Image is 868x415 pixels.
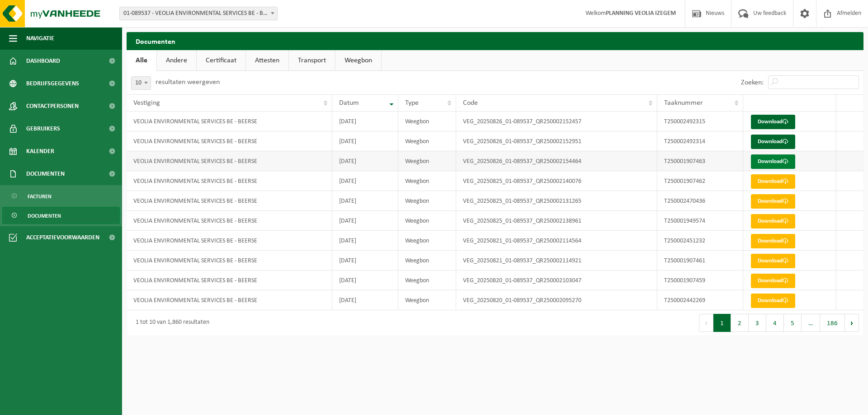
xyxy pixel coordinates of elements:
a: Download [751,154,795,169]
span: Type [405,99,419,107]
td: T250001907459 [657,270,743,290]
td: VEOLIA ENVIRONMENTAL SERVICES BE - BEERSE [127,131,332,151]
a: Andere [157,50,196,71]
span: Code [463,99,478,107]
td: [DATE] [332,131,398,151]
td: T250001907462 [657,171,743,191]
a: Download [751,135,795,149]
td: VEG_20250826_01-089537_QR250002154464 [456,151,657,171]
a: Facturen [2,187,120,205]
td: VEOLIA ENVIRONMENTAL SERVICES BE - BEERSE [127,191,332,211]
a: Certificaat [197,50,245,71]
td: Weegbon [398,290,457,310]
a: Download [751,234,795,248]
span: Facturen [28,188,52,205]
span: 01-089537 - VEOLIA ENVIRONMENTAL SERVICES BE - BEERSE [120,7,277,20]
td: VEOLIA ENVIRONMENTAL SERVICES BE - BEERSE [127,251,332,270]
td: VEOLIA ENVIRONMENTAL SERVICES BE - BEERSE [127,171,332,191]
a: Alle [127,50,156,71]
a: Download [751,254,795,268]
a: Transport [289,50,335,71]
td: VEG_20250820_01-089537_QR250002103047 [456,270,657,290]
td: [DATE] [332,211,398,231]
h2: Documenten [127,32,863,50]
td: [DATE] [332,151,398,171]
td: [DATE] [332,270,398,290]
span: Vestiging [133,99,160,107]
td: VEG_20250825_01-089537_QR250002140076 [456,171,657,191]
td: VEOLIA ENVIRONMENTAL SERVICES BE - BEERSE [127,151,332,171]
td: T250001949574 [657,211,743,231]
a: Weegbon [335,50,381,71]
td: T250001907463 [657,151,743,171]
td: VEOLIA ENVIRONMENTAL SERVICES BE - BEERSE [127,290,332,310]
td: VEG_20250826_01-089537_QR250002152951 [456,131,657,151]
span: Gebruikers [26,117,60,140]
label: resultaten weergeven [156,79,220,86]
td: [DATE] [332,231,398,251]
a: Download [751,174,795,189]
span: 10 [131,76,151,90]
td: VEOLIA ENVIRONMENTAL SERVICES BE - BEERSE [127,211,332,231]
button: 2 [731,314,749,332]
td: Weegbon [398,211,457,231]
td: [DATE] [332,191,398,211]
td: T250002470436 [657,191,743,211]
td: Weegbon [398,112,457,131]
a: Download [751,294,795,308]
td: T250002451232 [657,231,743,251]
span: Dashboard [26,50,60,72]
td: VEOLIA ENVIRONMENTAL SERVICES BE - BEERSE [127,112,332,131]
td: Weegbon [398,231,457,251]
button: Next [845,314,859,332]
td: Weegbon [398,251,457,270]
span: Documenten [26,163,65,185]
td: VEG_20250821_01-089537_QR250002114921 [456,251,657,270]
td: [DATE] [332,112,398,131]
td: T250002492315 [657,112,743,131]
td: Weegbon [398,270,457,290]
td: T250002442269 [657,290,743,310]
td: VEOLIA ENVIRONMENTAL SERVICES BE - BEERSE [127,231,332,251]
span: 10 [132,77,151,89]
span: Kalender [26,140,54,163]
a: Download [751,115,795,129]
td: T250001907461 [657,251,743,270]
td: Weegbon [398,131,457,151]
td: VEG_20250825_01-089537_QR250002138961 [456,211,657,231]
button: 4 [766,314,784,332]
a: Download [751,214,795,228]
td: Weegbon [398,171,457,191]
span: … [802,314,820,332]
button: Previous [699,314,713,332]
td: T250002492314 [657,131,743,151]
td: VEG_20250820_01-089537_QR250002095270 [456,290,657,310]
td: VEG_20250826_01-089537_QR250002152457 [456,112,657,131]
td: [DATE] [332,251,398,270]
td: [DATE] [332,290,398,310]
button: 5 [784,314,802,332]
td: [DATE] [332,171,398,191]
td: Weegbon [398,191,457,211]
td: Weegbon [398,151,457,171]
button: 1 [713,314,731,332]
span: Contactpersonen [26,95,79,117]
span: Bedrijfsgegevens [26,72,79,95]
button: 3 [749,314,766,332]
div: 1 tot 10 van 1,860 resultaten [131,315,209,331]
td: VEG_20250821_01-089537_QR250002114564 [456,231,657,251]
a: Attesten [246,50,288,71]
a: Documenten [2,207,120,224]
td: VEOLIA ENVIRONMENTAL SERVICES BE - BEERSE [127,270,332,290]
span: Documenten [28,207,61,224]
label: Zoeken: [741,79,764,86]
span: Taaknummer [664,99,703,107]
span: Navigatie [26,27,54,50]
button: 186 [820,314,845,332]
strong: PLANNING VEOLIA IZEGEM [606,10,676,17]
a: Download [751,274,795,288]
span: Datum [339,99,359,107]
a: Download [751,194,795,209]
span: Acceptatievoorwaarden [26,226,99,249]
